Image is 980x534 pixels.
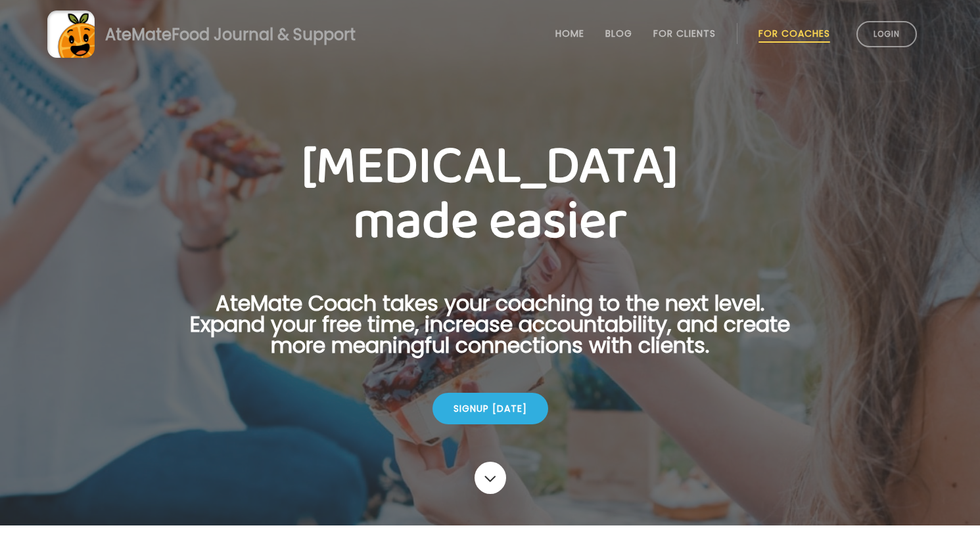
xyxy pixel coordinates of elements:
[432,393,548,424] div: Signup [DATE]
[653,28,716,39] a: For Clients
[758,28,830,39] a: For Coaches
[47,11,933,58] a: AteMateFood Journal & Support
[555,28,584,39] a: Home
[605,28,632,39] a: Blog
[172,24,356,45] span: Food Journal & Support
[95,23,356,46] div: AteMate
[856,21,917,47] a: Login
[170,293,811,372] p: AteMate Coach takes your coaching to the next level. Expand your free time, increase accountabili...
[170,139,811,250] h1: [MEDICAL_DATA] made easier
